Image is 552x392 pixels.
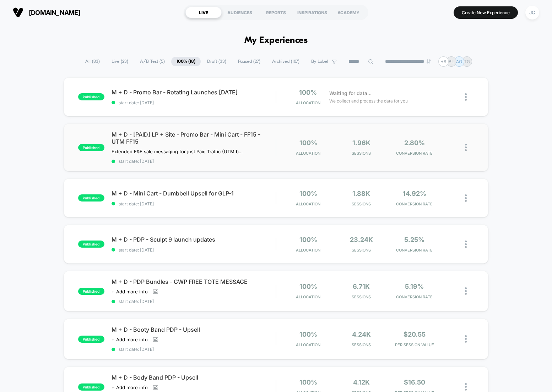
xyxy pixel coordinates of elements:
span: published [78,336,104,343]
span: Allocation [296,294,320,299]
span: start date: [DATE] [112,100,276,105]
span: 6.71k [353,283,370,290]
span: M + D - Body Band PDP - Upsell [112,374,276,381]
span: published [78,194,104,201]
span: CONVERSION RATE [390,201,439,206]
p: TG [464,59,470,64]
span: CONVERSION RATE [390,151,439,156]
img: close [465,383,467,391]
span: 4.12k [353,379,370,386]
span: 4.24k [352,331,371,338]
span: 100% ( 18 ) [171,57,201,66]
span: 5.25% [404,236,424,243]
span: start date: [DATE] [112,159,276,164]
span: 1.96k [352,139,370,147]
span: M + D - Promo Bar - Rotating Launches [DATE] [112,89,276,96]
span: M + D - Mini Cart - Dumbbell Upsell for GLP-1 [112,190,276,197]
span: Allocation [296,248,320,253]
span: 100% [299,190,317,197]
span: M + D - [PAID] LP + Site - Promo Bar - Mini Cart - FF15 - UTM FF15 [112,131,276,145]
span: $16.50 [404,379,425,386]
span: All ( 83 ) [80,57,105,66]
span: [DOMAIN_NAME] [29,9,80,16]
span: CONVERSION RATE [390,248,439,253]
span: published [78,93,104,100]
div: AUDIENCES [222,7,258,18]
p: AG [456,59,462,64]
span: Allocation [296,151,320,156]
span: Sessions [336,342,386,347]
span: We collect and process the data for you [329,98,408,104]
span: CONVERSION RATE [390,294,439,299]
div: ACADEMY [330,7,367,18]
img: end [427,59,431,64]
span: Archived ( 107 ) [267,57,305,66]
span: start date: [DATE] [112,299,276,304]
img: Visually logo [13,7,23,18]
div: + 8 [438,56,449,67]
img: close [465,144,467,151]
img: close [465,335,467,343]
span: By Label [311,59,328,64]
div: JC [525,6,539,20]
span: 100% [299,89,317,96]
div: REPORTS [258,7,294,18]
span: A/B Test ( 5 ) [135,57,170,66]
span: 100% [299,283,317,290]
span: Allocation [296,201,320,206]
span: 5.19% [405,283,424,290]
span: 1.88k [352,190,370,197]
span: published [78,241,104,248]
span: 100% [299,139,317,147]
span: 14.92% [403,190,426,197]
span: Sessions [336,294,386,299]
span: start date: [DATE] [112,247,276,253]
span: Sessions [336,248,386,253]
span: Draft ( 33 ) [202,57,232,66]
span: Sessions [336,151,386,156]
span: Live ( 23 ) [106,57,134,66]
span: 100% [299,379,317,386]
span: 100% [299,331,317,338]
span: + Add more info [112,337,148,342]
img: close [465,194,467,202]
img: close [465,93,467,101]
span: 2.80% [404,139,425,147]
span: 100% [299,236,317,243]
span: M + D - PDP Bundles - GWP FREE TOTE MESSAGE [112,278,276,285]
button: JC [523,5,541,20]
div: INSPIRATIONS [294,7,330,18]
span: Waiting for data... [329,89,372,97]
img: close [465,241,467,248]
span: PER SESSION VALUE [390,342,439,347]
span: Extended F&F sale messaging for just Paid Traffic (UTM based targeting on key LPs) [112,149,243,154]
span: Paused ( 27 ) [233,57,266,66]
button: [DOMAIN_NAME] [11,7,82,18]
span: M + D - PDP - Sculpt 9 launch updates [112,236,276,243]
span: $20.55 [404,331,426,338]
span: M + D - Booty Band PDP - Upsell [112,326,276,333]
img: close [465,287,467,295]
span: start date: [DATE] [112,201,276,206]
span: published [78,288,104,295]
button: Create New Experience [454,6,518,19]
div: LIVE [185,7,222,18]
span: + Add more info [112,289,148,294]
span: Allocation [296,342,320,347]
span: + Add more info [112,385,148,390]
h1: My Experiences [244,35,308,46]
p: BL [449,59,454,64]
span: 23.24k [350,236,373,243]
span: Allocation [296,100,320,105]
span: start date: [DATE] [112,347,276,352]
span: Sessions [336,201,386,206]
span: published [78,144,104,151]
span: published [78,383,104,391]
